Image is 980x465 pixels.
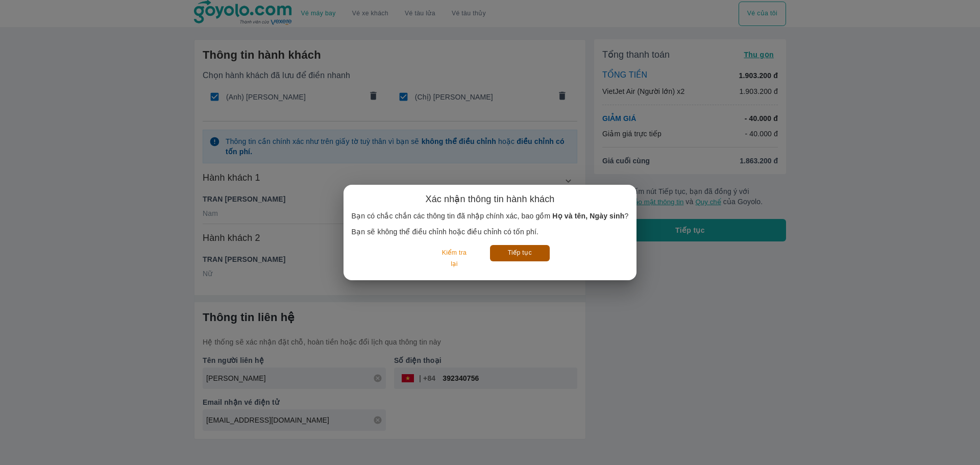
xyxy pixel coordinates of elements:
[552,212,624,220] b: Họ và tên, Ngày sinh
[490,245,550,261] button: Tiếp tục
[426,193,555,205] h6: Xác nhận thông tin hành khách
[352,227,629,237] p: Bạn sẽ không thể điều chỉnh hoặc điều chỉnh có tốn phí.
[430,245,478,272] button: Kiểm tra lại
[352,211,629,221] p: Bạn có chắc chắn các thông tin đã nhập chính xác, bao gồm ?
